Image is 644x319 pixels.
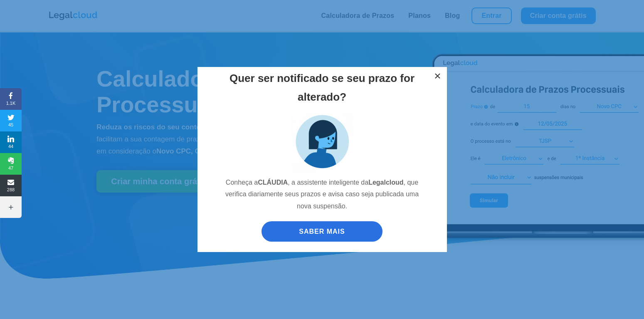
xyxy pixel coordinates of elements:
[220,177,424,219] p: Conheça a , a assistente inteligente da , que verifica diariamente seus prazos e avisa caso seja ...
[220,69,424,110] h2: Quer ser notificado se seu prazo for alterado?
[368,179,403,186] strong: Legalcloud
[429,67,447,85] button: ×
[262,221,382,242] a: SABER MAIS
[291,110,353,173] img: claudia_assistente
[258,179,288,186] strong: CLÁUDIA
